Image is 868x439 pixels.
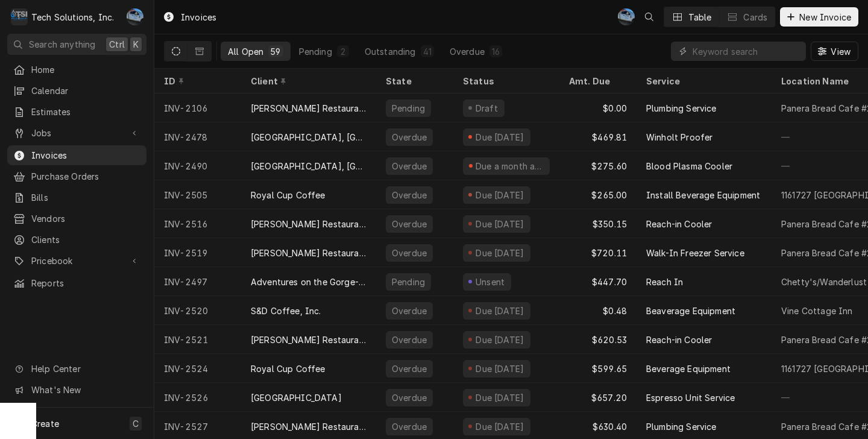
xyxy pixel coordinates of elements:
[7,145,146,165] a: Invoices
[474,247,526,259] div: Due [DATE]
[559,209,637,238] div: $350.15
[31,84,140,97] span: Calendar
[164,75,229,87] div: ID
[386,75,444,87] div: State
[31,106,140,118] span: Estimates
[569,75,624,87] div: Amt. Due
[251,391,342,404] div: [GEOGRAPHIC_DATA]
[391,131,428,144] div: Overdue
[559,151,637,180] div: $275.60
[391,189,428,201] div: Overdue
[154,209,241,238] div: INV-2516
[391,391,428,404] div: Overdue
[133,38,139,51] span: K
[154,238,241,267] div: INV-2519
[474,333,526,346] div: Due [DATE]
[154,180,241,209] div: INV-2505
[154,354,241,383] div: INV-2524
[646,160,732,172] div: Blood Plasma Cooler
[7,81,146,101] a: Calendar
[797,11,854,24] span: New Invoice
[646,75,759,87] div: Service
[154,383,241,412] div: INV-2526
[474,189,526,201] div: Due [DATE]
[154,151,241,180] div: INV-2490
[559,267,637,296] div: $447.70
[559,354,637,383] div: $599.65
[7,166,146,186] a: Purchase Orders
[559,122,637,151] div: $469.81
[251,102,366,115] div: [PERSON_NAME] Restaurant Group
[743,11,767,24] div: Cards
[133,417,139,430] span: C
[31,11,114,24] div: Tech Solutions, Inc.
[339,45,347,58] div: 2
[646,102,717,115] div: Plumbing Service
[463,75,547,87] div: Status
[7,273,146,293] a: Reports
[391,305,428,317] div: Overdue
[474,276,506,288] div: Unsent
[646,305,735,317] div: Beaverage Equipment
[646,218,712,230] div: Reach-in Cooler
[154,93,241,122] div: INV-2106
[7,123,146,143] a: Go to Jobs
[474,391,526,404] div: Due [DATE]
[251,160,366,172] div: [GEOGRAPHIC_DATA], [GEOGRAPHIC_DATA]
[251,75,364,87] div: Client
[154,325,241,354] div: INV-2521
[391,362,428,375] div: Overdue
[271,45,280,58] div: 59
[251,276,366,288] div: Adventures on the Gorge-Aramark Destinations
[646,131,712,144] div: Winholt Proofer
[391,420,428,433] div: Overdue
[154,267,241,296] div: INV-2497
[391,218,428,230] div: Overdue
[7,380,146,400] a: Go to What's New
[7,34,146,55] button: Search anythingCtrlK
[391,160,428,172] div: Overdue
[251,305,321,317] div: S&D Coffee, Inc.
[640,7,659,27] button: Open search
[474,131,526,144] div: Due [DATE]
[391,276,426,288] div: Pending
[693,42,800,61] input: Keyword search
[7,188,146,207] a: Bills
[31,127,122,139] span: Jobs
[7,359,146,379] a: Go to Help Center
[228,45,263,58] div: All Open
[618,8,635,25] div: JP
[31,362,139,375] span: Help Center
[11,8,28,25] div: T
[559,383,637,412] div: $657.20
[251,333,366,346] div: [PERSON_NAME] Restaurant Group
[559,180,637,209] div: $265.00
[618,8,635,25] div: Joe Paschal's Avatar
[154,296,241,325] div: INV-2520
[31,418,59,429] span: Create
[688,11,712,24] div: Table
[127,8,143,25] div: Joe Paschal's Avatar
[646,247,744,259] div: Walk-In Freezer Service
[646,362,731,375] div: Beverage Equipment
[31,254,122,267] span: Pricebook
[251,420,366,433] div: [PERSON_NAME] Restaurant Group
[31,170,140,183] span: Purchase Orders
[646,189,760,201] div: Install Beverage Equipment
[31,277,140,289] span: Reports
[154,122,241,151] div: INV-2478
[828,45,853,58] span: View
[646,391,735,404] div: Espresso Unit Service
[299,45,332,58] div: Pending
[391,102,426,115] div: Pending
[11,8,28,25] div: Tech Solutions, Inc.'s Avatar
[781,305,853,317] div: Vine Cottage Inn
[7,230,146,250] a: Clients
[31,63,140,76] span: Home
[492,45,500,58] div: 16
[646,420,717,433] div: Plumbing Service
[781,276,867,288] div: Chetty's/Wanderlust
[474,420,526,433] div: Due [DATE]
[811,42,858,61] button: View
[29,38,95,51] span: Search anything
